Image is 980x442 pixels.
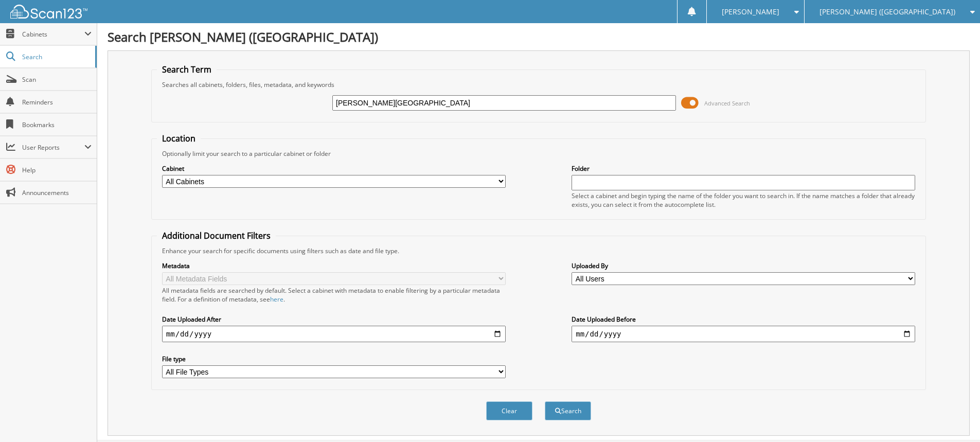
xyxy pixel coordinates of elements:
span: User Reports [22,143,84,152]
legend: Search Term [157,64,217,75]
label: Metadata [162,261,506,270]
div: Select a cabinet and begin typing the name of the folder you want to search in. If the name match... [572,191,915,209]
span: Help [22,166,92,174]
div: Searches all cabinets, folders, files, metadata, and keywords [157,80,920,89]
span: Bookmarks [22,120,92,129]
span: Scan [22,75,92,84]
input: start [162,326,506,342]
a: here [270,295,283,304]
span: Reminders [22,98,92,107]
input: end [572,326,915,342]
span: Cabinets [22,30,84,39]
label: File type [162,355,506,363]
legend: Additional Document Filters [157,230,276,241]
iframe: Chat Widget [929,393,980,442]
div: All metadata fields are searched by default. Select a cabinet with metadata to enable filtering b... [162,286,506,304]
label: Date Uploaded After [162,315,506,324]
label: Uploaded By [572,261,915,270]
img: scan123-logo-white.svg [10,5,87,19]
legend: Location [157,133,201,144]
div: Optionally limit your search to a particular cabinet or folder [157,149,920,158]
label: Folder [572,164,915,173]
span: Announcements [22,188,92,197]
label: Date Uploaded Before [572,315,915,324]
div: Enhance your search for specific documents using filters such as date and file type. [157,246,920,255]
button: Clear [486,401,532,420]
button: Search [545,401,591,420]
h1: Search [PERSON_NAME] ([GEOGRAPHIC_DATA]) [108,28,970,45]
span: [PERSON_NAME] ([GEOGRAPHIC_DATA]) [819,9,955,15]
span: [PERSON_NAME] [722,9,779,15]
span: Search [22,52,90,61]
span: Advanced Search [704,99,750,107]
label: Cabinet [162,164,506,173]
